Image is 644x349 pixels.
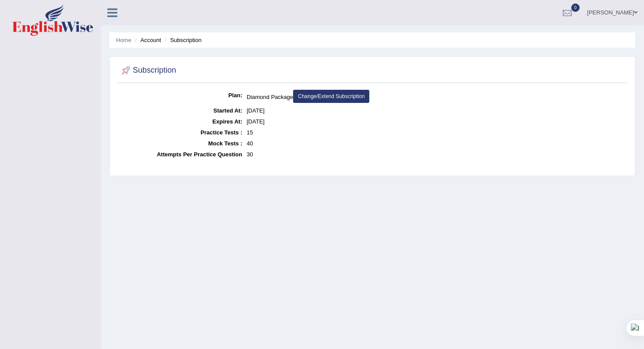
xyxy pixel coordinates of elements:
[247,116,625,127] dd: [DATE]
[116,37,131,43] a: Home
[247,90,625,105] dd: Diamond Package
[247,138,625,149] dd: 40
[247,149,625,160] dd: 30
[120,138,242,149] dt: Mock Tests :
[120,149,242,160] dt: Attempts Per Practice Question
[120,116,242,127] dt: Expires At:
[293,90,369,103] a: Change/Extend Subscription
[571,4,580,12] span: 0
[120,127,242,138] dt: Practice Tests :
[120,90,242,101] dt: Plan:
[163,36,202,44] li: Subscription
[120,64,176,77] h2: Subscription
[133,36,161,44] li: Account
[247,127,625,138] dd: 15
[120,105,242,116] dt: Started At:
[247,105,625,116] dd: [DATE]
